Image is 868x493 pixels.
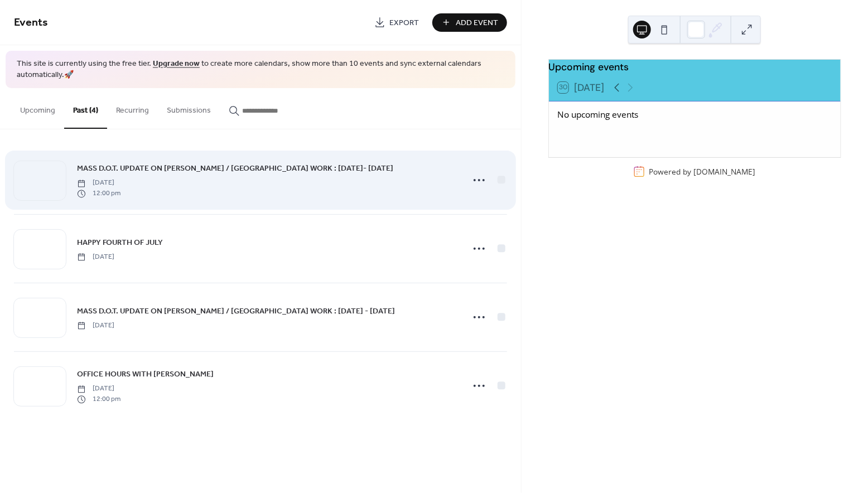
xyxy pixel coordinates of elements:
span: [DATE] [77,321,114,331]
button: Past (4) [64,88,107,129]
span: MASS D.O.T. UPDATE ON [PERSON_NAME] / [GEOGRAPHIC_DATA] WORK : [DATE] - [DATE] [77,306,395,317]
a: Upgrade now [153,57,200,72]
div: No upcoming events [558,108,832,121]
span: OFFICE HOURS WITH [PERSON_NAME] [77,369,214,381]
span: MASS D.O.T. UPDATE ON [PERSON_NAME] / [GEOGRAPHIC_DATA] WORK : [DATE]- [DATE] [77,163,393,175]
span: Events [14,12,48,34]
a: MASS D.O.T. UPDATE ON [PERSON_NAME] / [GEOGRAPHIC_DATA] WORK : [DATE]- [DATE] [77,162,393,175]
span: Export [390,17,419,29]
button: Submissions [158,88,220,128]
button: Recurring [107,88,158,128]
span: [DATE] [77,384,120,394]
span: 12:00 pm [77,188,120,199]
span: [DATE] [77,178,120,188]
button: Add Event [432,13,507,32]
div: Powered by [649,166,756,177]
div: Upcoming events [549,60,841,74]
span: Add Event [456,17,499,29]
a: MASS D.O.T. UPDATE ON [PERSON_NAME] / [GEOGRAPHIC_DATA] WORK : [DATE] - [DATE] [77,305,395,318]
span: 12:00 pm [77,394,120,404]
a: [DOMAIN_NAME] [694,166,756,177]
button: Upcoming [11,88,64,128]
span: This site is currently using the free tier. to create more calendars, show more than 10 events an... [17,59,504,81]
span: [DATE] [77,252,114,262]
span: HAPPY FOURTH OF JULY [77,237,163,249]
a: OFFICE HOURS WITH [PERSON_NAME] [77,368,214,381]
a: HAPPY FOURTH OF JULY [77,236,163,249]
a: Export [366,13,428,32]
